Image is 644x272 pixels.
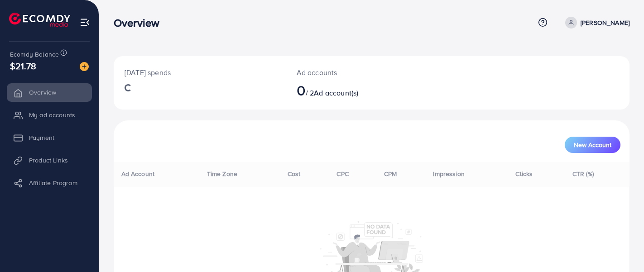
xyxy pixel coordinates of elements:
span: New Account [574,142,611,148]
img: image [80,62,89,71]
button: New Account [565,137,620,153]
p: Ad accounts [297,67,404,78]
h2: / 2 [297,81,404,99]
span: 0 [297,80,306,100]
h3: Overview [114,16,167,29]
p: [DATE] spends [125,67,275,78]
span: Ecomdy Balance [10,50,59,59]
img: logo [9,13,70,27]
span: Ad account(s) [314,88,358,98]
img: menu [80,17,90,28]
p: [PERSON_NAME] [581,17,630,28]
span: $21.78 [10,59,36,72]
a: [PERSON_NAME] [562,17,630,29]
